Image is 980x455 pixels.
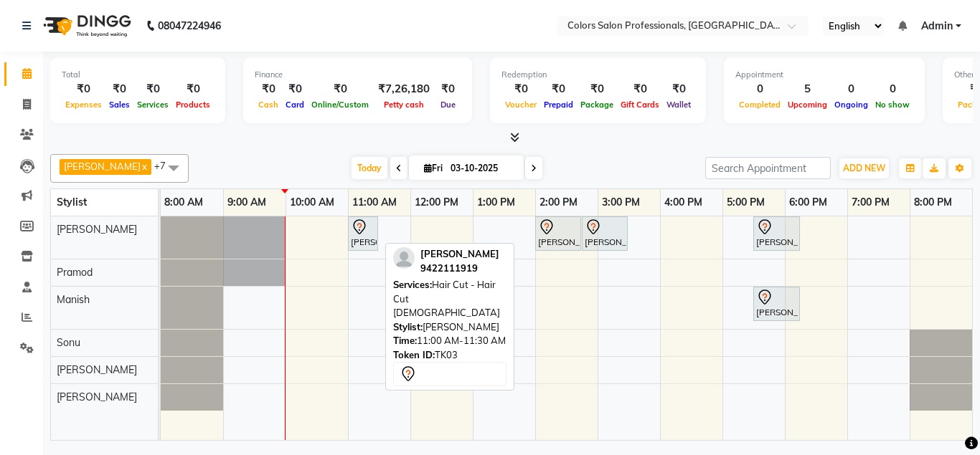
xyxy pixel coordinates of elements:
div: 9422111919 [420,262,499,276]
a: 10:00 AM [286,192,338,213]
span: Online/Custom [308,100,372,110]
img: logo [37,6,135,46]
a: 8:00 AM [161,192,207,213]
div: ₹0 [540,81,577,97]
span: Card [282,100,308,110]
a: 11:00 AM [349,192,400,213]
span: No show [872,100,913,110]
span: [PERSON_NAME] [57,223,137,236]
span: Products [172,100,214,110]
span: Token ID: [393,349,435,360]
div: Total [62,69,214,81]
a: 8:00 PM [910,192,956,213]
div: [PERSON_NAME], TK02, 02:45 PM-03:30 PM, Hair Cut - Hair Cut [DEMOGRAPHIC_DATA] [583,219,626,249]
span: Today [352,157,387,179]
a: 4:00 PM [661,192,706,213]
span: Wallet [663,100,694,110]
div: ₹0 [435,81,461,97]
span: [PERSON_NAME] [57,363,137,376]
a: 7:00 PM [848,192,893,213]
input: Search Appointment [705,157,831,179]
span: Prepaid [540,100,577,110]
a: x [141,161,147,172]
button: ADD NEW [839,158,889,178]
div: [PERSON_NAME], TK01, 05:30 PM-06:15 PM, Hair Styling - Blow dry (Komponent/curlions)[DEMOGRAPHIC_... [755,219,798,249]
span: Petty cash [380,100,428,110]
div: [PERSON_NAME], TK01, 05:30 PM-06:15 PM, Hair Coloring - Touch up [DEMOGRAPHIC_DATA] (INOVA) [755,289,798,319]
input: 2025-10-03 [446,158,518,179]
span: Completed [735,100,784,110]
span: Sonu [57,336,80,349]
span: Pramod [57,266,93,279]
a: 1:00 PM [473,192,519,213]
span: Cash [255,100,282,110]
div: ₹0 [62,81,105,97]
b: 08047224946 [158,6,221,46]
span: Manish [57,293,90,306]
span: Stylist: [393,321,423,332]
span: Due [437,100,459,110]
span: Gift Cards [617,100,663,110]
div: ₹7,26,180 [372,81,435,97]
div: 11:00 AM-11:30 AM [393,334,507,348]
div: ₹0 [133,81,172,97]
span: Time: [393,335,417,346]
a: 12:00 PM [411,192,462,213]
div: 0 [831,81,872,97]
div: ₹0 [501,81,540,97]
a: 2:00 PM [536,192,581,213]
span: Ongoing [831,100,872,110]
span: Admin [921,19,953,34]
div: ₹0 [577,81,617,97]
span: Expenses [62,100,105,110]
div: TK03 [393,348,507,363]
div: Finance [255,69,461,81]
a: 6:00 PM [786,192,831,213]
div: 0 [872,81,913,97]
div: [PERSON_NAME], TK02, 02:00 PM-02:45 PM, Hair Cut - Hair Cut [DEMOGRAPHIC_DATA] [537,219,580,249]
span: Services: [393,279,432,290]
a: 5:00 PM [723,192,768,213]
div: 0 [735,81,784,97]
div: ₹0 [255,81,282,97]
span: Services [133,100,172,110]
div: ₹0 [308,81,372,97]
span: Sales [105,100,133,110]
div: ₹0 [663,81,694,97]
span: Upcoming [784,100,831,110]
span: Fri [420,163,446,173]
span: Stylist [57,196,87,209]
span: Package [577,100,617,110]
div: Redemption [501,69,694,81]
div: ₹0 [172,81,214,97]
div: Appointment [735,69,913,81]
div: ₹0 [282,81,308,97]
span: [PERSON_NAME] [420,248,499,259]
span: [PERSON_NAME] [57,391,137,403]
a: 3:00 PM [598,192,644,213]
span: [PERSON_NAME] [64,161,141,172]
span: Hair Cut - Hair Cut [DEMOGRAPHIC_DATA] [393,279,500,318]
div: ₹0 [617,81,663,97]
span: ADD NEW [843,163,885,173]
div: ₹0 [105,81,133,97]
div: [PERSON_NAME], TK03, 11:00 AM-11:30 AM, Hair Cut - Hair Cut [DEMOGRAPHIC_DATA] [349,219,377,249]
span: Voucher [501,100,540,110]
span: +7 [154,160,176,171]
div: [PERSON_NAME] [393,320,507,335]
a: 9:00 AM [224,192,270,213]
img: profile [393,247,415,269]
div: 5 [784,81,831,97]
